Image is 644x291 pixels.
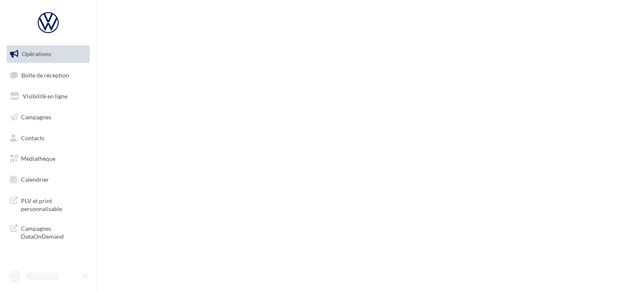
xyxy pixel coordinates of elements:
[5,108,91,126] a: Campagnes
[21,223,86,241] span: Campagnes DataOnDemand
[21,134,44,141] span: Contacts
[21,155,55,162] span: Médiathèque
[21,176,49,183] span: Calendrier
[5,171,91,188] a: Calendrier
[5,129,91,147] a: Contacts
[5,219,91,244] a: Campagnes DataOnDemand
[5,150,91,167] a: Médiathèque
[5,45,91,63] a: Opérations
[5,192,91,216] a: PLV et print personnalisable
[23,93,68,100] span: Visibilité en ligne
[21,195,86,213] span: PLV et print personnalisable
[22,50,51,57] span: Opérations
[5,88,91,105] a: Visibilité en ligne
[5,66,91,84] a: Boîte de réception
[21,113,51,121] span: Campagnes
[21,71,69,78] span: Boîte de réception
